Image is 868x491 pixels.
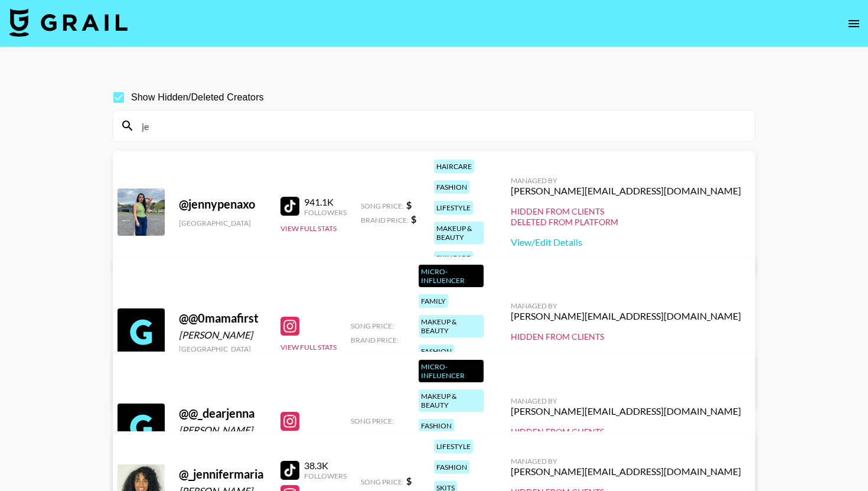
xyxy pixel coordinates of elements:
div: fashion [434,180,469,194]
span: Song Price: [351,321,394,330]
div: fashion [419,419,454,433]
div: [PERSON_NAME][EMAIL_ADDRESS][DOMAIN_NAME] [511,405,741,417]
span: Song Price: [361,477,404,486]
div: Followers [304,208,347,217]
div: [PERSON_NAME][EMAIL_ADDRESS][DOMAIN_NAME] [511,310,741,322]
div: Deleted from Platform [511,217,741,227]
div: family [419,294,448,308]
div: fashion [419,344,454,358]
div: Hidden from Clients [511,331,741,342]
div: Managed By [511,396,741,405]
div: makeup & beauty [419,389,484,412]
div: makeup & beauty [434,222,484,244]
input: Search by User Name [135,116,748,135]
div: [PERSON_NAME][EMAIL_ADDRESS][DOMAIN_NAME] [511,185,741,197]
div: Micro-Influencer [419,360,484,382]
div: lifestyle [434,440,473,453]
div: skincare [434,251,473,265]
div: [PERSON_NAME][EMAIL_ADDRESS][DOMAIN_NAME] [511,466,741,477]
button: View Full Stats [280,343,337,352]
strong: $ [406,199,412,210]
span: Brand Price: [351,336,399,344]
div: [GEOGRAPHIC_DATA] [179,219,266,227]
div: [PERSON_NAME] [179,424,266,436]
div: haircare [434,160,474,173]
div: @ @_dearjenna [179,406,266,421]
span: Brand Price: [351,431,399,440]
strong: $ [411,213,416,225]
div: @ @0mamafirst [179,311,266,326]
div: Micro-Influencer [419,265,484,287]
strong: $ [406,475,412,486]
div: Hidden from Clients [511,427,741,437]
span: Song Price: [351,417,394,425]
button: open drawer [842,12,866,35]
button: View Full Stats [280,224,337,233]
span: Show Hidden/Deleted Creators [131,90,264,105]
a: View/Edit Details [511,236,741,248]
div: 941.1K [304,196,347,208]
div: [PERSON_NAME] [179,329,266,341]
div: Hidden from Clients [511,206,741,217]
div: fashion [434,460,469,474]
div: lifestyle [434,201,473,214]
div: @ _jennifermaria [179,467,266,482]
div: Managed By [511,176,741,185]
img: Grail Talent [9,8,128,37]
span: Brand Price: [361,216,409,225]
div: Followers [304,472,347,480]
div: 38.3K [304,460,347,472]
span: Song Price: [361,201,404,210]
div: Managed By [511,457,741,466]
div: makeup & beauty [419,315,484,337]
div: [GEOGRAPHIC_DATA] [179,344,266,353]
div: @ jennypenaxo [179,197,266,212]
div: Managed By [511,301,741,310]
